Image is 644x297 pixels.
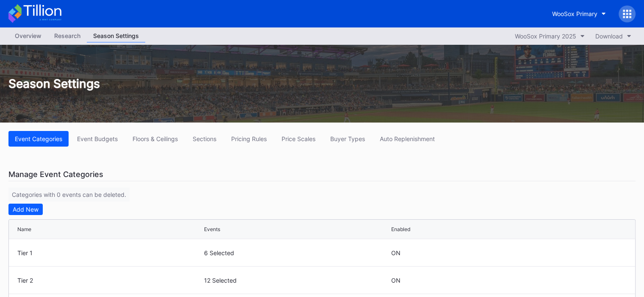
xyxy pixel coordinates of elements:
div: Categories with 0 events can be deleted. [8,188,130,202]
button: Sections [186,131,223,147]
button: Add New [8,204,43,215]
button: Floors & Ceilings [126,131,184,147]
div: Floors & Ceilings [133,135,178,142]
div: Events [204,226,220,232]
button: Auto Replenishment [373,131,441,147]
div: Manage Event Categories [8,168,636,181]
div: Add New [13,206,39,213]
div: Enabled [391,226,410,232]
button: Event Categories [8,131,69,147]
button: Pricing Rules [225,131,273,147]
button: Price Scales [275,131,322,147]
div: 12 Selected [204,277,389,284]
div: Overview [8,30,48,42]
div: Buyer Types [330,135,365,142]
div: Pricing Rules [231,135,267,142]
div: Event Budgets [77,135,118,142]
a: Research [48,30,87,43]
div: WooSox Primary 2025 [515,33,576,40]
div: ON [391,277,401,284]
div: Event Categories [15,135,62,142]
button: Download [591,30,636,42]
a: Overview [8,30,48,43]
button: WooSox Primary [546,6,612,22]
button: Event Budgets [71,131,124,147]
div: Tier 1 [17,249,202,256]
div: 6 Selected [204,249,389,256]
button: Buyer Types [324,131,371,147]
div: Download [595,33,623,40]
div: Price Scales [282,135,315,142]
div: Sections [193,135,216,142]
div: ON [391,249,401,256]
a: Season Settings [87,30,145,43]
div: Auto Replenishment [380,135,435,142]
div: WooSox Primary [552,10,597,17]
div: Name [17,226,31,232]
div: Research [48,30,87,42]
div: Tier 2 [17,277,202,284]
button: WooSox Primary 2025 [511,30,589,42]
